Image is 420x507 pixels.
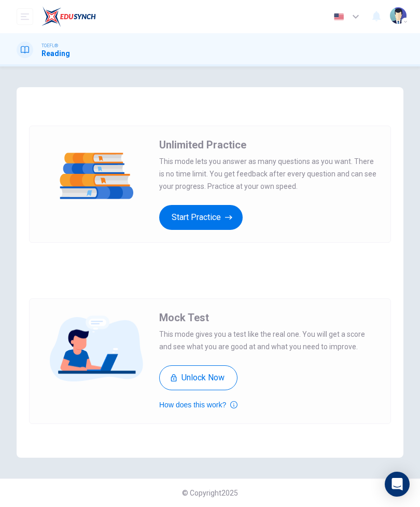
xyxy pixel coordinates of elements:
[159,205,243,230] button: Start Practice
[159,155,378,193] span: This mode lets you answer as many questions as you want. There is no time limit. You get feedback...
[332,13,345,21] img: en
[390,7,407,24] img: Profile picture
[182,489,238,497] span: © Copyright 2025
[41,42,58,49] span: TOEFL®
[159,139,246,151] span: Unlimited Practice
[41,49,70,58] h1: Reading
[159,311,209,324] span: Mock Test
[159,328,378,353] span: This mode gives you a test like the real one. You will get a score and see what you are good at a...
[385,472,410,497] div: Open Intercom Messenger
[17,8,33,25] button: open mobile menu
[159,399,237,411] button: How does this work?
[159,365,237,390] button: Unlock Now
[41,6,96,27] img: EduSynch logo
